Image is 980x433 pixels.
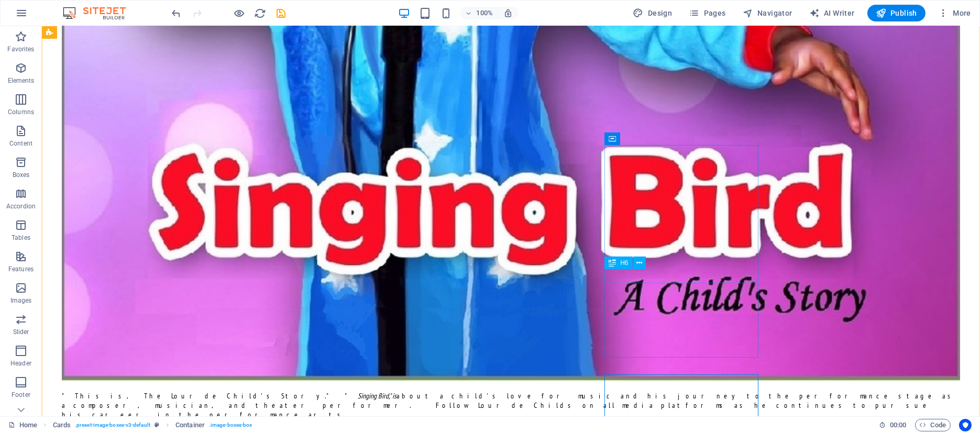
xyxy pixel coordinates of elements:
span: Click to select. Double-click to edit [175,419,205,431]
i: This element is a customizable preset [155,422,159,428]
p: Footer [12,391,30,399]
span: Navigator [743,8,792,18]
button: Pages [685,5,730,21]
i: Reload page [255,7,267,19]
span: Click to select. Double-click to edit [53,419,71,431]
nav: breadcrumb [53,419,252,431]
i: Undo: Change text (Ctrl+Z) [171,7,183,19]
p: Tables [12,234,30,242]
button: undo [170,7,183,19]
p: Elements [8,76,35,85]
div: Design (Ctrl+Alt+Y) [629,5,677,21]
span: Pages [689,8,725,18]
i: On resize automatically adjust zoom level to fit chosen device. [503,8,513,18]
h6: 100% [476,7,493,19]
button: Publish [867,5,926,21]
span: More [938,8,971,18]
button: Design [629,5,677,21]
p: Features [8,265,34,273]
p: Slider [13,328,29,336]
p: Favorites [7,45,34,53]
span: . preset-image-boxes-v3-default [75,419,150,431]
p: Columns [8,108,34,116]
button: 100% [460,7,498,19]
span: Code [920,419,946,431]
p: Accordion [6,202,36,210]
p: Header [10,359,31,368]
h6: Session time [879,419,907,431]
button: Code [915,419,951,431]
span: AI Writer [809,8,855,18]
button: save [275,7,288,19]
button: Navigator [739,5,797,21]
span: . image-boxes-box [209,419,252,431]
span: H6 [620,260,628,266]
p: Boxes [13,171,30,179]
button: Usercentrics [959,419,972,431]
p: Images [10,296,32,305]
span: Design [633,8,673,18]
p: Content [9,139,32,148]
span: : [897,421,899,429]
img: Editor Logo [60,7,139,19]
a: Click to cancel selection. Double-click to open Pages [8,419,37,431]
span: Publish [876,8,917,18]
span: 00 00 [890,419,906,431]
button: More [934,5,975,21]
button: AI Writer [805,5,859,21]
button: reload [254,7,267,19]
